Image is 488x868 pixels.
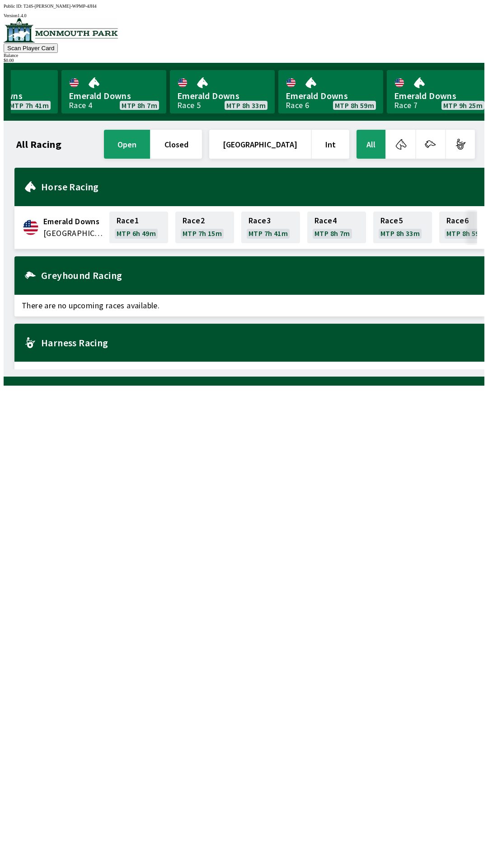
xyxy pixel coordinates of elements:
[241,212,300,243] a: Race3MTP 7h 41m
[278,70,383,113] a: Emerald DownsRace 6MTP 8h 59m
[43,216,104,227] span: Emerald Downs
[177,90,267,102] span: Emerald Downs
[117,217,139,224] span: Race 1
[443,102,483,109] span: MTP 9h 25m
[175,212,234,243] a: Race2MTP 7h 15m
[4,43,58,53] button: Scan Player Card
[41,339,477,346] h2: Harness Racing
[4,13,484,18] div: Version 1.4.0
[380,217,403,224] span: Race 5
[183,230,222,237] span: MTP 7h 15m
[69,90,159,102] span: Emerald Downs
[41,183,477,190] h2: Horse Racing
[446,217,469,224] span: Race 6
[151,130,202,159] button: closed
[314,230,350,237] span: MTP 8h 7m
[177,102,201,109] div: Race 5
[312,130,349,159] button: Int
[104,130,150,159] button: open
[41,272,477,279] h2: Greyhound Racing
[394,90,484,102] span: Emerald Downs
[170,70,275,113] a: Emerald DownsRace 5MTP 8h 33m
[394,102,418,109] div: Race 7
[335,102,374,109] span: MTP 8h 59m
[61,70,166,113] a: Emerald DownsRace 4MTP 8h 7m
[43,227,104,239] span: United States
[209,130,311,159] button: [GEOGRAPHIC_DATA]
[14,295,484,316] span: There are no upcoming races available.
[286,102,309,109] div: Race 6
[4,18,118,42] img: venue logo
[183,217,205,224] span: Race 2
[109,212,168,243] a: Race1MTP 6h 49m
[314,217,337,224] span: Race 4
[249,217,271,224] span: Race 3
[122,102,157,109] span: MTP 8h 7m
[16,141,61,148] h1: All Racing
[14,362,484,383] span: There are no upcoming races available.
[117,230,156,237] span: MTP 6h 49m
[226,102,266,109] span: MTP 8h 33m
[249,230,288,237] span: MTP 7h 41m
[4,4,484,9] div: Public ID:
[373,212,432,243] a: Race5MTP 8h 33m
[380,230,420,237] span: MTP 8h 33m
[286,90,376,102] span: Emerald Downs
[69,102,92,109] div: Race 4
[307,212,366,243] a: Race4MTP 8h 7m
[9,102,49,109] span: MTP 7h 41m
[4,58,484,63] div: $ 0.00
[23,4,97,9] span: T24S-[PERSON_NAME]-WPMP-4JH4
[357,130,385,159] button: All
[446,230,486,237] span: MTP 8h 59m
[4,53,484,58] div: Balance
